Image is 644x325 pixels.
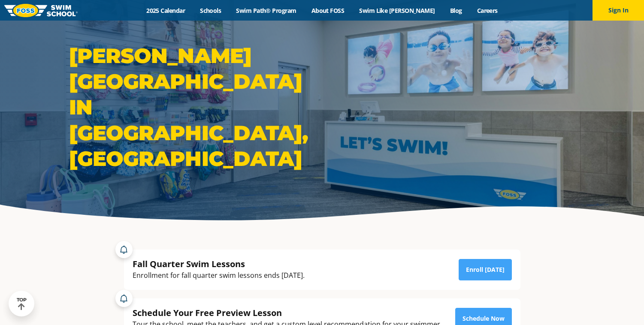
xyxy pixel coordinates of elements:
div: Schedule Your Free Preview Lesson [133,307,442,319]
div: Enrollment for fall quarter swim lessons ends [DATE]. [133,270,305,281]
h1: [PERSON_NAME][GEOGRAPHIC_DATA] in [GEOGRAPHIC_DATA], [GEOGRAPHIC_DATA] [69,43,318,172]
a: Careers [469,6,505,15]
div: Fall Quarter Swim Lessons [133,258,305,270]
a: Swim Like [PERSON_NAME] [352,6,443,15]
a: 2025 Calendar [139,6,193,15]
a: Enroll [DATE] [459,259,512,280]
img: FOSS Swim School Logo [4,4,78,17]
div: TOP [17,297,27,310]
a: Blog [442,6,469,15]
a: About FOSS [304,6,352,15]
a: Swim Path® Program [229,6,304,15]
a: Schools [193,6,229,15]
